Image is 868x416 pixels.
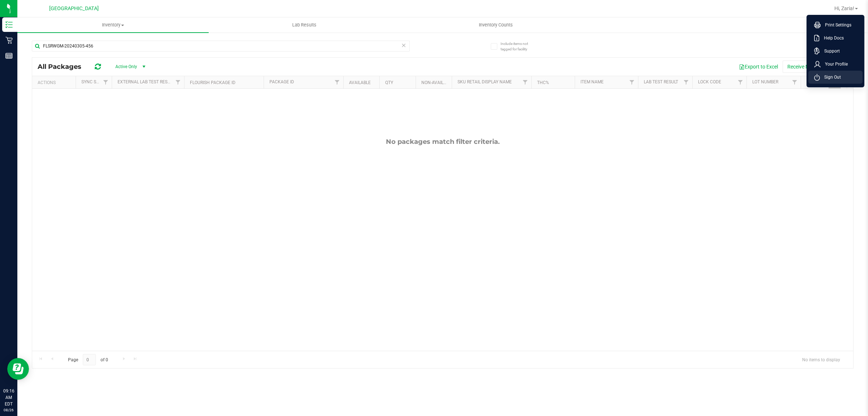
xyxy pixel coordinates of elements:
[789,76,801,88] a: Filter
[421,80,454,85] a: Non-Available
[118,79,174,84] a: External Lab Test Result
[820,47,840,55] span: Support
[626,76,638,88] a: Filter
[698,79,721,84] a: Lock Code
[38,80,73,85] div: Actions
[5,21,13,28] inline-svg: Inventory
[735,76,746,88] a: Filter
[100,76,112,88] a: Filter
[814,47,860,55] a: Support
[680,76,692,88] a: Filter
[209,17,400,33] a: Lab Results
[537,80,549,85] a: THC%
[385,80,393,85] a: Qty
[81,79,109,84] a: Sync Status
[814,34,860,42] a: Help Docs
[3,407,14,413] p: 08/26
[38,63,89,71] span: All Packages
[62,354,114,365] span: Page of 0
[331,76,343,88] a: Filter
[17,17,209,33] a: Inventory
[820,74,841,81] span: Sign Out
[32,138,853,146] div: No packages match filter criteria.
[32,41,410,51] input: Search Package ID, Item Name, SKU, Lot or Part Number...
[349,80,371,85] a: Available
[821,61,848,68] span: Your Profile
[17,22,209,28] span: Inventory
[821,21,851,29] span: Print Settings
[458,79,512,84] a: Sku Retail Display Name
[580,79,604,84] a: Item Name
[282,22,326,28] span: Lab Results
[501,41,537,52] span: Include items not tagged for facility
[808,71,863,84] li: Sign Out
[734,61,783,73] button: Export to Excel
[3,388,14,407] p: 09:16 AM EDT
[5,37,13,44] inline-svg: Retail
[834,5,854,11] span: Hi, Zaria!
[469,22,523,28] span: Inventory Counts
[519,76,531,88] a: Filter
[783,61,842,73] button: Receive Non-Cannabis
[796,354,846,365] span: No items to display
[172,76,184,88] a: Filter
[752,79,778,84] a: Lot Number
[269,79,294,84] a: Package ID
[400,17,591,33] a: Inventory Counts
[644,79,678,84] a: Lab Test Result
[7,358,29,380] iframe: Resource center
[401,41,406,50] span: Clear
[5,52,13,59] inline-svg: Reports
[49,5,99,12] span: [GEOGRAPHIC_DATA]
[190,80,235,85] a: Flourish Package ID
[820,34,844,42] span: Help Docs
